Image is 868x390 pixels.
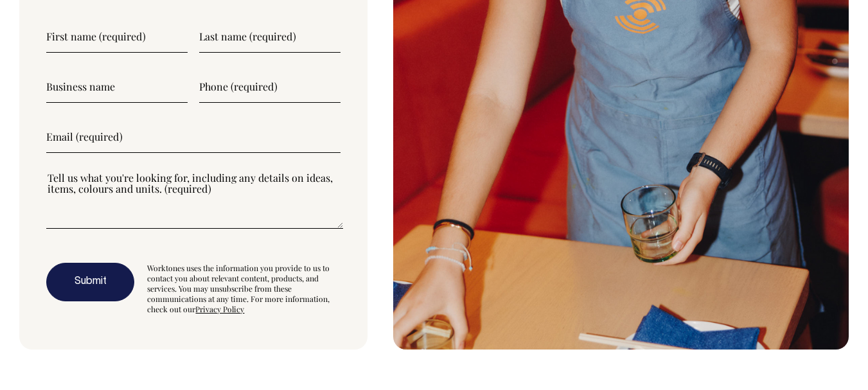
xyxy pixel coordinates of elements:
input: Last name (required) [199,21,341,53]
button: Submit [46,263,134,301]
input: Phone (required) [199,71,341,103]
input: Email (required) [46,121,341,153]
input: First name (required) [46,21,188,53]
input: Business name [46,71,188,103]
div: Worktones uses the information you provide to us to contact you about relevant content, products,... [147,263,341,314]
a: Privacy Policy [195,304,244,314]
